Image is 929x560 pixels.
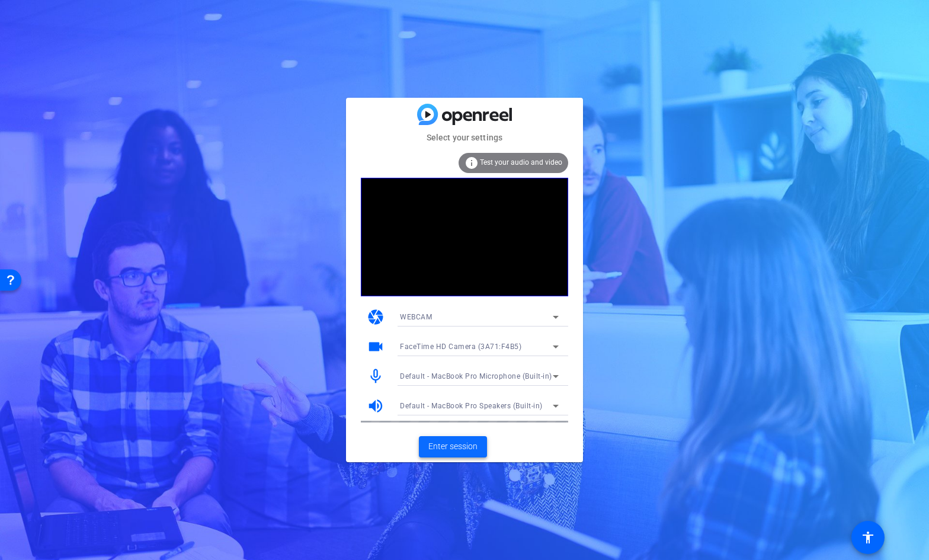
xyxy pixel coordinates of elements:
button: Enter session [419,436,487,457]
span: WEBCAM [400,313,432,321]
span: Test your audio and video [480,158,562,167]
mat-icon: videocam [367,338,385,356]
img: blue-gradient.svg [417,104,512,124]
span: Default - MacBook Pro Microphone (Built-in) [400,372,552,380]
mat-icon: mic_none [367,367,385,385]
mat-icon: volume_up [367,397,385,415]
span: Enter session [428,440,478,453]
mat-icon: info [464,156,479,170]
mat-card-subtitle: Select your settings [346,131,583,144]
mat-icon: camera [367,308,385,326]
span: FaceTime HD Camera (3A71:F4B5) [400,343,521,351]
mat-icon: accessibility [861,530,875,545]
span: Default - MacBook Pro Speakers (Built-in) [400,402,543,410]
